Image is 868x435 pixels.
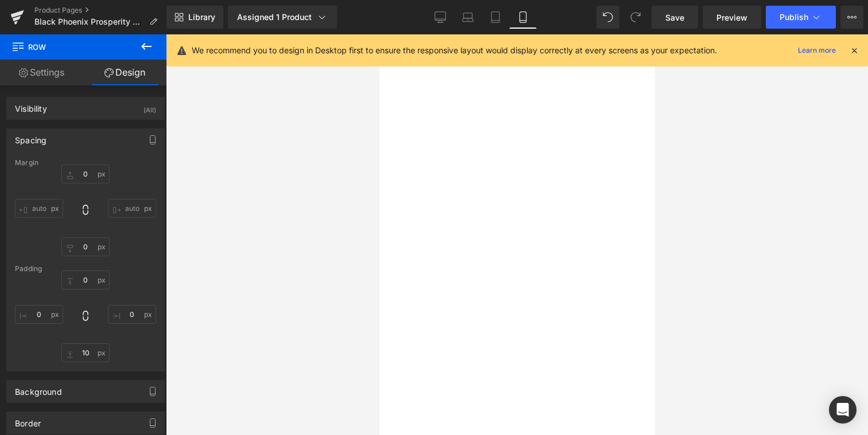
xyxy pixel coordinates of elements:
[61,343,110,362] input: 0
[482,6,509,29] a: Tablet
[166,6,223,29] a: New Library
[624,6,647,29] button: Redo
[11,34,126,60] span: Row
[596,6,619,29] button: Undo
[454,6,482,29] a: Laptop
[34,6,166,15] a: Product Pages
[192,44,717,57] p: We recommend you to design in Desktop first to ensure the responsive layout would display correct...
[83,60,166,85] a: Design
[15,97,47,113] div: Visibility
[766,6,836,29] button: Publish
[15,412,41,428] div: Border
[108,305,156,324] input: 0
[15,381,62,397] div: Background
[780,13,808,22] span: Publish
[427,6,454,29] a: Desktop
[15,265,156,273] div: Padding
[665,11,684,23] span: Save
[840,6,863,29] button: More
[61,271,110,289] input: 0
[703,6,761,29] a: Preview
[829,396,857,424] div: Open Intercom Messenger
[108,199,156,218] input: 0
[144,97,156,116] div: (All)
[15,199,63,218] input: 0
[793,44,840,57] a: Learn more
[509,6,537,29] a: Mobile
[716,11,747,23] span: Preview
[15,159,156,167] div: Margin
[34,17,145,26] span: Black Phoenix Prosperity Mala - Introductory Sale
[15,305,63,324] input: 0
[61,237,110,256] input: 0
[15,129,46,145] div: Spacing
[237,11,328,23] div: Assigned 1 Product
[61,164,110,183] input: 0
[188,12,215,22] span: Library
